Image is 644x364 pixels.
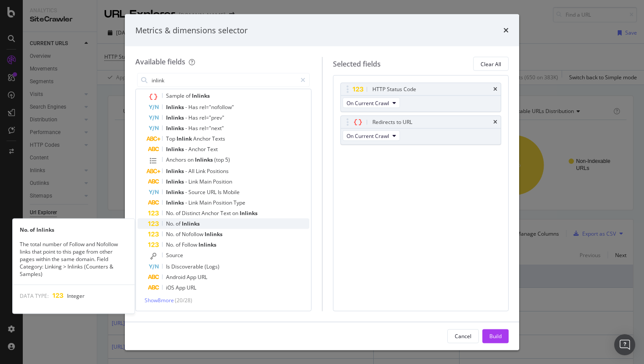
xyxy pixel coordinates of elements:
[503,25,509,36] div: times
[176,284,187,291] span: App
[187,284,196,291] span: URL
[199,199,213,206] span: Main
[614,334,635,355] div: Open Intercom Messenger
[166,199,185,206] span: Inlinks
[340,83,502,112] div: HTTP Status CodetimesOn Current Crawl
[188,103,199,111] span: Has
[220,209,232,217] span: Text
[166,103,185,111] span: Inlinks
[166,145,185,153] span: Inlinks
[175,297,192,304] span: ( 20 / 28 )
[176,230,182,238] span: of
[207,188,218,196] span: URL
[166,135,177,142] span: Top
[176,209,182,217] span: of
[182,220,200,227] span: Inlinks
[188,178,199,185] span: Link
[447,329,479,343] button: Cancel
[177,135,193,142] span: Inlink
[482,329,509,343] button: Build
[185,188,188,196] span: -
[372,118,412,127] div: Redirects to URL
[188,145,207,153] span: Anchor
[166,241,176,248] span: No.
[182,241,198,248] span: Follow
[198,273,207,281] span: URL
[207,167,229,175] span: Positions
[166,167,185,175] span: Inlinks
[182,230,205,238] span: Nofollow
[196,167,207,175] span: Link
[218,188,223,196] span: Is
[185,199,188,206] span: -
[166,220,176,227] span: No.
[13,240,134,278] div: The total number of Follow and Nofollow links that point to this page from other pages within the...
[166,251,183,259] span: Source
[223,188,240,196] span: Mobile
[199,178,213,185] span: Main
[185,124,188,132] span: -
[188,124,199,132] span: Has
[192,92,210,99] span: Inlinks
[455,332,471,339] div: Cancel
[13,226,134,233] div: No. of Inlinks
[347,132,389,139] span: On Current Crawl
[166,273,187,281] span: Android
[225,156,230,163] span: 5)
[240,209,258,217] span: Inlinks
[171,263,205,270] span: Discoverable
[186,92,192,99] span: of
[145,297,174,304] span: Show 8 more
[135,25,248,36] div: Metrics & dimensions selector
[166,114,185,121] span: Inlinks
[213,199,234,206] span: Position
[125,14,519,350] div: modal
[188,199,199,206] span: Link
[343,131,400,141] button: On Current Crawl
[214,156,225,163] span: (top
[166,178,185,185] span: Inlinks
[166,188,185,196] span: Inlinks
[185,103,188,111] span: -
[185,145,188,153] span: -
[176,241,182,248] span: of
[333,59,381,69] div: Selected fields
[205,230,223,238] span: Inlinks
[166,124,185,132] span: Inlinks
[340,116,502,145] div: Redirects to URLtimesOn Current Crawl
[489,332,502,339] div: Build
[151,74,297,87] input: Search by field name
[202,209,220,217] span: Anchor
[188,156,195,163] span: on
[343,98,400,108] button: On Current Crawl
[166,156,188,163] span: Anchors
[207,145,218,153] span: Text
[372,85,416,94] div: HTTP Status Code
[166,230,176,238] span: No.
[199,114,224,121] span: rel="prev"
[205,263,219,270] span: (Logs)
[195,156,214,163] span: Inlinks
[185,178,188,185] span: -
[176,220,182,227] span: of
[213,178,232,185] span: Position
[234,199,245,206] span: Type
[199,124,224,132] span: rel="next"
[166,263,171,270] span: Is
[188,167,196,175] span: All
[185,114,188,121] span: -
[193,135,212,142] span: Anchor
[199,103,234,111] span: rel="nofollow"
[166,284,176,291] span: iOS
[166,92,186,99] span: Sample
[481,60,501,67] div: Clear All
[198,241,216,248] span: Inlinks
[493,120,497,125] div: times
[135,57,185,67] div: Available fields
[493,87,497,92] div: times
[473,57,509,71] button: Clear All
[188,188,207,196] span: Source
[232,209,240,217] span: on
[182,209,202,217] span: Distinct
[185,167,188,175] span: -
